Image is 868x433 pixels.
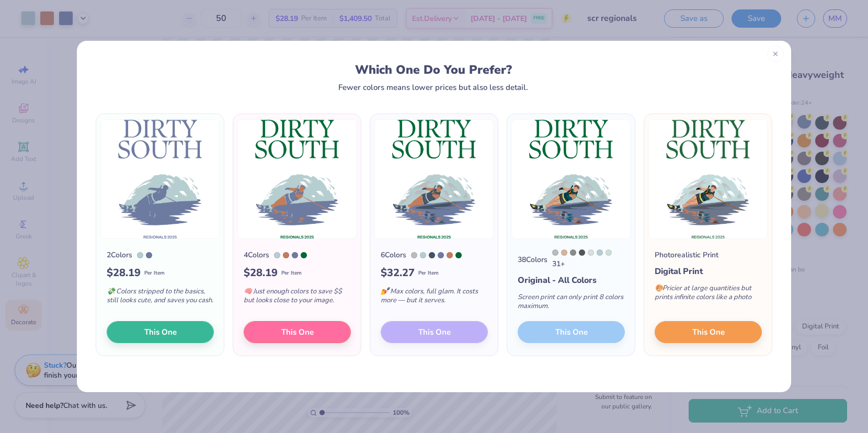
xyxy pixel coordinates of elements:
[692,326,725,338] span: This One
[418,269,439,277] span: Per Item
[381,265,415,281] span: $ 32.27
[570,249,576,256] div: 877 C
[655,278,762,312] div: Pricier at large quantities but prints infinite colors like a photo
[597,249,603,256] div: 5523 C
[106,63,762,77] div: Which One Do You Prefer?
[281,269,302,277] span: Per Item
[237,119,357,239] img: 4 color option
[655,283,663,293] span: 🎨
[244,249,269,260] div: 4 Colors
[455,252,462,258] div: 349 C
[411,252,417,258] div: Cool Gray 4 C
[648,119,768,239] img: Photorealistic preview
[374,119,494,239] img: 6 color option
[137,252,143,258] div: 5523 C
[107,321,214,343] button: This One
[552,249,625,269] div: 31 +
[338,83,528,92] div: Fewer colors means lower prices but also less detail.
[381,287,389,296] span: 💅
[107,281,214,315] div: Colors stripped to the basics, still looks cute, and saves you cash.
[518,254,547,265] div: 38 Colors
[606,249,612,256] div: 621 C
[274,252,280,258] div: 5523 C
[588,249,594,256] div: 7541 C
[244,281,351,315] div: Just enough colors to save $$ but looks close to your image.
[381,249,406,260] div: 6 Colors
[301,252,307,258] div: 349 C
[244,287,252,296] span: 🧠
[438,252,444,258] div: 7667 C
[107,249,132,260] div: 2 Colors
[244,265,278,281] span: $ 28.19
[447,252,453,258] div: 7591 C
[655,265,762,278] div: Digital Print
[146,252,152,258] div: 7667 C
[100,119,220,239] img: 2 color option
[292,252,298,258] div: 7667 C
[655,249,718,260] div: Photorealistic Print
[579,249,585,256] div: Cool Gray 11 C
[244,321,351,343] button: This One
[561,249,567,256] div: 7590 C
[107,287,115,296] span: 💸
[518,274,625,287] div: Original - All Colors
[283,252,289,258] div: 7591 C
[144,269,165,277] span: Per Item
[420,252,426,258] div: 5523 C
[552,249,558,256] div: Cool Gray 4 C
[381,281,488,315] div: Max colors, full glam. It costs more — but it serves.
[144,326,177,338] span: This One
[107,265,141,281] span: $ 28.19
[655,321,762,343] button: This One
[511,119,631,239] img: 38 color option
[518,287,625,321] div: Screen print can only print 8 colors maximum.
[281,326,314,338] span: This One
[429,252,435,258] div: 7545 C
